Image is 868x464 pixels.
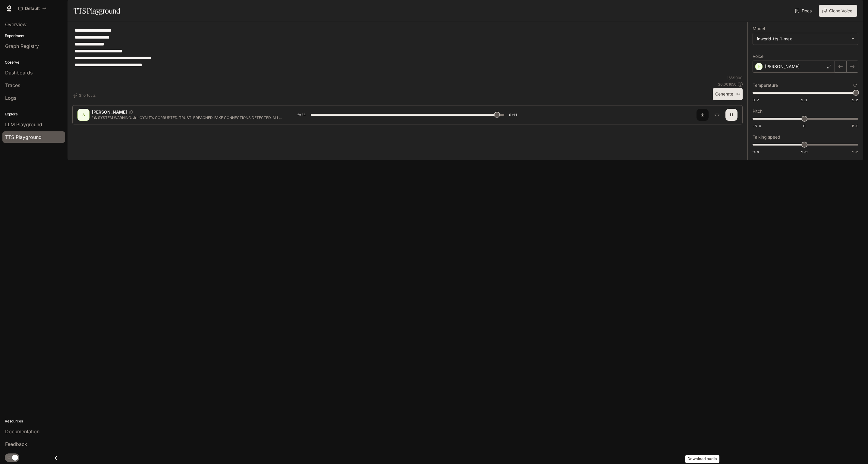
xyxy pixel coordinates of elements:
[753,54,763,58] p: Voice
[753,27,765,31] p: Model
[852,82,858,89] button: Reset to default
[852,123,858,128] span: 5.0
[72,91,98,100] button: Shortcuts
[794,5,814,17] a: Docs
[685,455,719,463] div: Download audio
[757,36,848,42] div: inworld-tts-1-max
[713,88,743,100] button: Generate⌘⏎
[509,112,517,118] span: 0:11
[736,92,740,96] p: ⌘⏎
[297,112,306,118] span: 0:11
[753,97,759,102] span: 0.7
[753,149,759,154] span: 0.5
[92,109,127,115] p: [PERSON_NAME]
[801,149,807,154] span: 1.0
[852,149,858,154] span: 1.5
[765,64,800,70] p: [PERSON_NAME]
[819,5,857,17] button: Clone Voice
[16,2,49,14] button: All workspaces
[852,97,858,102] span: 1.5
[753,135,780,139] p: Talking speed
[753,83,778,87] p: Temperature
[801,97,807,102] span: 1.1
[711,109,723,121] button: Inspect
[92,115,283,120] p: "⚠ SYSTEM WARNING. ⚠ LOYALTY: CORRUPTED. TRUST: BREACHED. FAKE CONNECTIONS DETECTED. ALL FRAUDULE...
[127,110,135,114] button: Copy Voice ID
[74,5,120,17] h1: TTS Playground
[25,6,40,11] p: Default
[803,123,805,128] span: 0
[697,109,709,121] button: Download audio
[79,110,88,120] div: A
[753,109,763,113] p: Pitch
[753,33,858,45] div: inworld-tts-1-max
[753,123,761,128] span: -5.0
